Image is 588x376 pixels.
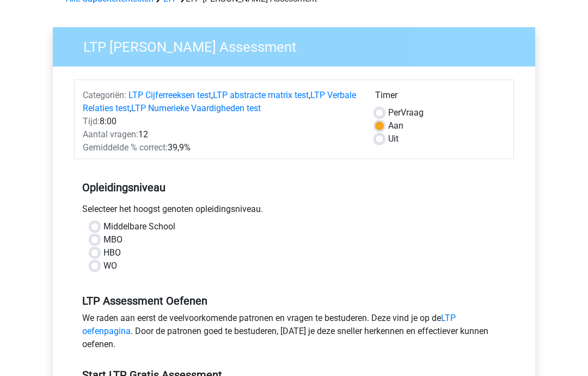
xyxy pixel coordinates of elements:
[388,108,401,118] span: Per
[75,142,367,155] div: 39,9%
[375,89,505,107] div: Timer
[388,120,403,133] label: Aan
[83,143,168,153] span: Gemiddelde % correct:
[388,133,399,146] label: Uit
[213,90,309,101] a: LTP abstracte matrix test
[75,129,367,142] div: 12
[83,90,126,101] span: Categoriën:
[388,107,424,120] label: Vraag
[70,35,527,56] h3: LTP [PERSON_NAME] Assessment
[75,89,367,116] div: , , ,
[103,247,121,260] label: HBO
[103,260,117,273] label: WO
[83,117,100,127] span: Tijd:
[75,116,367,129] div: 8:00
[82,295,506,308] h5: LTP Assessment Oefenen
[74,312,514,356] div: We raden aan eerst de veelvoorkomende patronen en vragen te bestuderen. Deze vind je op de . Door...
[83,130,138,140] span: Aantal vragen:
[128,90,211,101] a: LTP Cijferreeksen test
[103,234,122,247] label: MBO
[82,177,506,199] h5: Opleidingsniveau
[131,104,261,114] a: LTP Numerieke Vaardigheden test
[103,221,175,234] label: Middelbare School
[74,203,514,221] div: Selecteer het hoogst genoten opleidingsniveau.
